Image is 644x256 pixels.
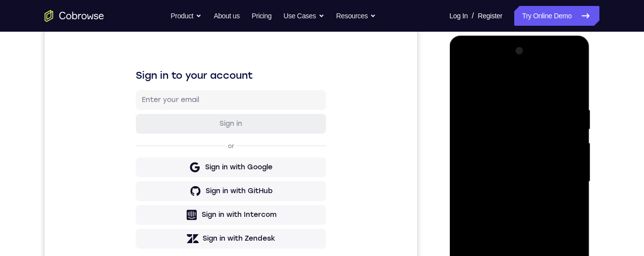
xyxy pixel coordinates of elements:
[157,209,232,219] div: Sign in with Intercom
[214,6,239,26] a: About us
[158,233,231,243] div: Sign in with Zendesk
[45,10,104,22] a: Go to the home page
[91,228,281,248] button: Sign in with Zendesk
[514,6,599,26] a: Try Online Demo
[91,181,281,201] button: Sign in with GitHub
[91,68,281,82] h1: Sign in to your account
[478,6,502,26] a: Register
[91,113,281,133] button: Sign in
[336,6,376,26] button: Resources
[97,95,275,104] input: Enter your email
[171,6,202,26] button: Product
[161,186,228,196] div: Sign in with GitHub
[181,142,192,150] p: or
[449,6,468,26] a: Log In
[161,162,228,172] div: Sign in with Google
[472,10,474,22] span: /
[283,6,324,26] button: Use Cases
[252,6,271,26] a: Pricing
[91,157,281,177] button: Sign in with Google
[91,205,281,224] button: Sign in with Intercom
